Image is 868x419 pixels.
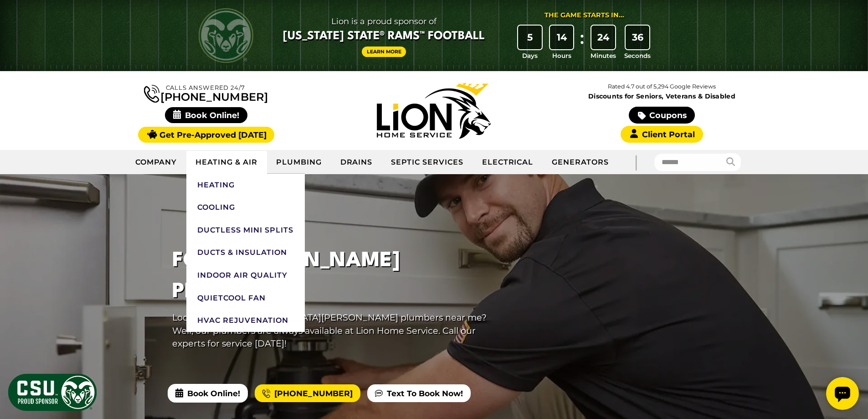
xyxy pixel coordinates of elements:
a: Company [126,151,187,174]
a: Plumbing [267,151,331,174]
span: Days [522,51,538,60]
a: Cooling [186,196,305,219]
a: QuietCool Fan [186,287,305,310]
span: [US_STATE] State® Rams™ Football [283,29,485,44]
a: Get Pre-Approved [DATE] [138,127,274,143]
div: Open chat widget [4,4,36,36]
span: Hours [552,51,571,60]
a: [PHONE_NUMBER] [144,83,268,103]
div: 14 [550,26,574,49]
a: Generators [543,151,618,174]
div: | [618,150,654,174]
a: Client Portal [621,126,703,143]
h1: Fort [PERSON_NAME] Plumbers [172,246,504,307]
a: Heating [186,174,305,197]
img: Lion Home Service [377,83,491,139]
div: : [577,26,586,61]
div: 36 [626,26,649,49]
a: [PHONE_NUMBER] [255,384,360,403]
a: Indoor Air Quality [186,264,305,287]
a: Heating & Air [186,151,267,174]
a: Learn More [362,47,406,57]
img: CSU Rams logo [199,8,253,63]
p: Looking for [GEOGRAPHIC_DATA][PERSON_NAME] plumbers near me? Well, our plumbers are always availa... [172,311,504,350]
div: 5 [518,26,542,49]
span: Minutes [591,51,616,60]
a: Electrical [473,151,543,174]
span: Lion is a proud sponsor of [283,14,485,29]
a: Ductless Mini Splits [186,219,305,242]
p: Rated 4.7 out of 5,294 Google Reviews [548,82,776,92]
a: Text To Book Now! [367,384,471,403]
div: 24 [591,26,615,49]
a: Septic Services [382,151,473,174]
a: Ducts & Insulation [186,241,305,264]
div: The Game Starts in... [544,10,624,21]
span: Book Online! [168,384,248,402]
a: Coupons [629,107,694,124]
span: Seconds [624,51,651,60]
span: Discounts for Seniors, Veterans & Disabled [550,93,774,99]
a: HVAC Rejuvenation [186,309,305,332]
a: Drains [331,151,382,174]
img: CSU Sponsor Badge [7,372,98,412]
span: Book Online! [165,107,247,123]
